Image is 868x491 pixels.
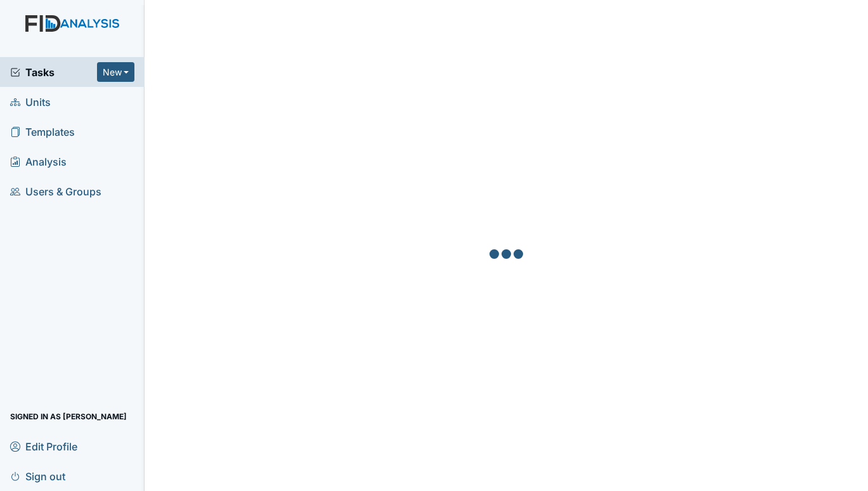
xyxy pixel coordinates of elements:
button: New [97,62,135,82]
a: Tasks [10,65,97,80]
span: Signed in as [PERSON_NAME] [10,407,127,426]
span: Units [10,92,51,112]
span: Users & Groups [10,181,101,201]
span: Sign out [10,466,65,486]
span: Analysis [10,152,67,171]
span: Templates [10,122,75,141]
span: Edit Profile [10,436,77,456]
